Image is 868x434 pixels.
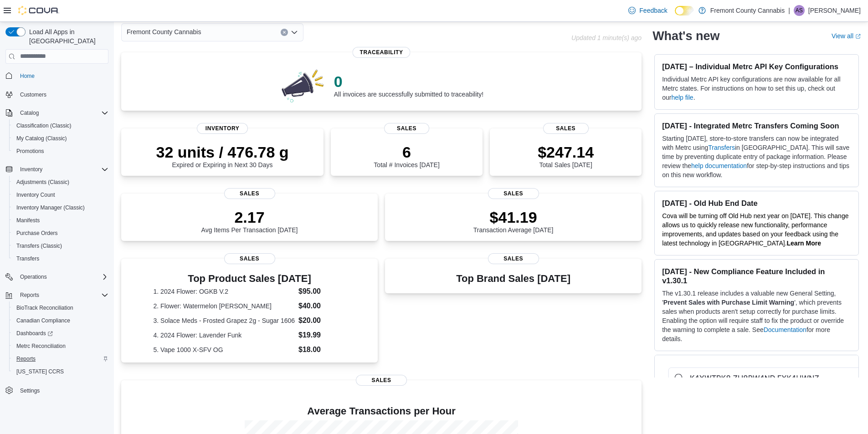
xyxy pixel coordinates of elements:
span: Sales [488,188,539,199]
button: Home [2,69,112,82]
span: Settings [16,384,108,396]
dt: 5. Vape 1000 X-SFV OG [154,345,295,354]
span: Purchase Orders [16,230,58,237]
span: Metrc Reconciliation [16,342,66,350]
p: Updated 1 minute(s) ago [571,34,642,41]
span: Sales [224,253,275,264]
span: Classification (Classic) [13,120,108,131]
dt: 3. Solace Meds - Frosted Grapez 2g - Sugar 1606 [154,316,295,325]
dd: $95.00 [298,286,346,297]
dd: $18.00 [298,344,346,355]
span: Transfers (Classic) [13,240,108,251]
span: Promotions [16,148,44,155]
button: Canadian Compliance [9,314,112,327]
button: Inventory [2,163,112,176]
button: My Catalog (Classic) [9,132,112,145]
a: Customers [16,89,50,100]
a: Inventory Count [13,189,59,200]
p: 6 [374,143,439,161]
span: Dashboards [16,330,53,337]
p: $247.14 [538,143,594,161]
span: Feedback [639,6,667,15]
button: Catalog [16,107,42,118]
span: Operations [20,273,47,281]
a: Inventory Manager (Classic) [13,202,88,213]
button: Metrc Reconciliation [9,340,112,352]
a: BioTrack Reconciliation [13,302,77,313]
span: Settings [20,387,40,394]
a: Adjustments (Classic) [13,177,73,188]
a: Manifests [13,215,43,226]
button: BioTrack Reconciliation [9,301,112,314]
span: Adjustments (Classic) [13,177,108,188]
span: Adjustments (Classic) [16,179,69,186]
div: All invoices are successfully submitted to traceability! [334,72,483,98]
a: Promotions [13,146,48,157]
h3: [DATE] - Integrated Metrc Transfers Coming Soon [662,121,851,130]
a: View allExternal link [832,32,861,40]
h3: Top Brand Sales [DATE] [456,273,570,284]
button: Promotions [9,145,112,158]
button: Manifests [9,214,112,227]
span: Home [20,72,35,80]
span: Transfers [16,255,39,262]
span: Classification (Classic) [16,122,72,129]
span: Metrc Reconciliation [13,341,108,352]
button: Operations [16,271,51,282]
a: My Catalog (Classic) [13,133,71,144]
button: Settings [2,383,112,397]
h2: What's new [652,29,719,43]
button: Reports [9,352,112,365]
span: Catalog [16,107,108,118]
span: Manifests [13,215,108,226]
span: Canadian Compliance [16,317,70,324]
p: Starting [DATE], store-to-store transfers can now be integrated with Metrc using in [GEOGRAPHIC_D... [662,134,851,179]
h3: [DATE] - New Compliance Feature Included in v1.30.1 [662,267,851,285]
a: Documentation [764,326,806,333]
a: Purchase Orders [13,228,62,239]
button: Inventory Manager (Classic) [9,201,112,214]
button: Customers [2,88,112,101]
button: Catalog [2,107,112,119]
a: Reports [13,353,39,364]
a: Home [16,71,38,82]
span: Dashboards [13,328,108,339]
button: Transfers (Classic) [9,240,112,252]
button: Purchase Orders [9,227,112,240]
dt: 1. 2024 Flower: OGKB V.2 [154,287,295,296]
span: Promotions [13,146,108,157]
a: Classification (Classic) [13,120,75,131]
span: [US_STATE] CCRS [16,368,64,375]
span: Inventory Count [13,189,108,200]
span: Dark Mode [675,15,675,16]
a: Canadian Compliance [13,315,74,326]
a: help file [671,94,693,101]
span: Inventory Manager (Classic) [13,202,108,213]
a: Transfers (Classic) [13,240,66,251]
span: Operations [16,271,108,282]
a: Dashboards [9,327,112,340]
a: Dashboards [13,328,56,339]
p: Individual Metrc API key configurations are now available for all Metrc states. For instructions ... [662,75,851,102]
span: Load All Apps in [GEOGRAPHIC_DATA] [26,27,108,46]
button: Operations [2,271,112,283]
button: Clear input [281,29,288,36]
span: Reports [16,355,36,363]
h4: Average Transactions per Hour [128,406,634,417]
button: Classification (Classic) [9,119,112,132]
span: My Catalog (Classic) [13,133,108,144]
span: Inventory [197,123,248,134]
a: Learn More [787,240,821,247]
div: Expired or Expiring in Next 30 Days [156,143,289,168]
span: Transfers [13,253,108,264]
span: Canadian Compliance [13,315,108,326]
button: Adjustments (Classic) [9,176,112,189]
p: 2.17 [201,208,298,226]
button: Reports [16,290,43,301]
span: Customers [20,91,46,98]
button: [US_STATE] CCRS [9,365,112,378]
strong: Prevent Sales with Purchase Limit Warning [663,299,794,306]
span: Manifests [16,217,40,224]
a: [US_STATE] CCRS [13,366,67,377]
